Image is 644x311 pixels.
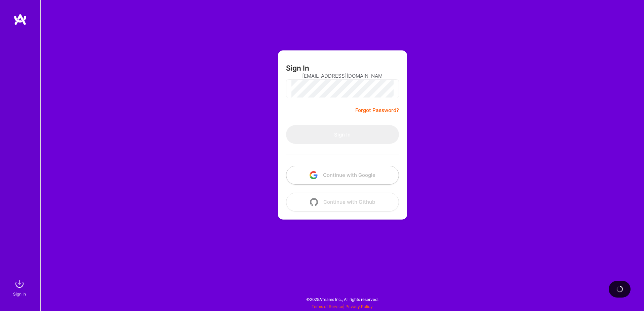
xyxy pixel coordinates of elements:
[310,198,318,206] img: icon
[286,125,399,144] button: Sign In
[355,106,399,114] a: Forgot Password?
[312,304,343,309] a: Terms of Service
[310,171,318,179] img: icon
[14,277,26,298] a: sign inSign In
[286,64,309,72] h3: Sign In
[13,277,26,290] img: sign in
[312,304,373,309] span: |
[615,285,624,293] img: loading
[302,67,383,84] input: Email...
[40,291,644,308] div: © 2025 ATeams Inc., All rights reserved.
[346,304,373,309] a: Privacy Policy
[286,193,399,211] button: Continue with Github
[286,166,399,185] button: Continue with Google
[13,13,27,26] img: logo
[13,290,26,298] div: Sign In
